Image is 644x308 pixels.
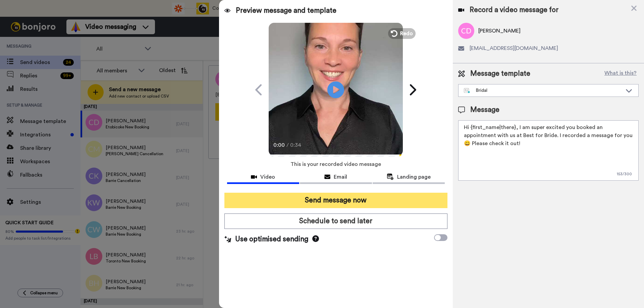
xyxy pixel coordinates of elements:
[464,87,622,94] div: Bridal
[602,69,639,79] button: What is this?
[464,88,470,94] img: nextgen-template.svg
[224,193,447,208] button: Send message now
[235,234,308,244] span: Use optimised sending
[470,105,499,115] span: Message
[260,173,275,181] span: Video
[470,69,530,79] span: Message template
[334,173,347,181] span: Email
[273,141,285,149] span: 0:00
[286,141,289,149] span: /
[290,157,381,172] span: This is your recorded video message
[290,141,302,149] span: 0:34
[224,213,447,229] button: Schedule to send later
[458,120,639,181] textarea: Hi {first_name|there}, I am super excited you booked an appointment with us at Best for Bride. I ...
[397,173,431,181] span: Landing page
